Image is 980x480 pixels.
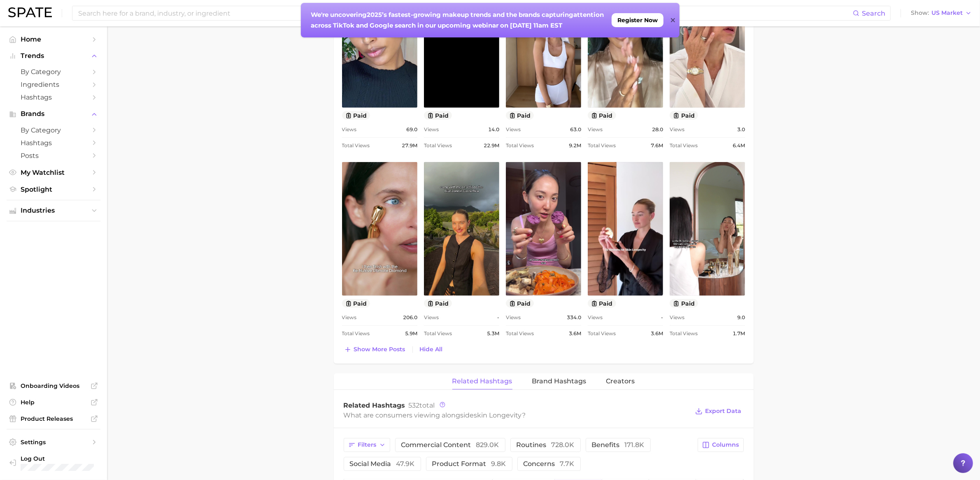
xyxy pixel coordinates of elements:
span: Views [588,313,603,322]
span: Log Out [21,455,94,462]
span: 47.9k [396,460,415,468]
button: paid [342,111,370,120]
span: Show [911,11,929,15]
img: SPATE [8,7,52,17]
span: Views [424,125,439,134]
span: Total Views [424,329,452,339]
span: Views [670,125,684,134]
button: Show more posts [342,344,407,355]
span: 9.2m [569,141,581,151]
span: 532 [409,401,420,409]
span: Industries [21,207,86,214]
a: Settings [7,436,100,448]
span: Related Hashtags [344,401,405,409]
button: Industries [7,204,100,217]
span: Hashtags [21,93,86,101]
button: paid [588,111,616,120]
span: total [409,401,435,409]
a: Posts [7,149,100,162]
button: paid [506,299,534,308]
span: US Market [931,11,963,15]
span: 63.0 [570,125,581,134]
span: Ingredients [21,81,86,88]
a: Home [7,33,100,46]
a: by Category [7,124,100,137]
span: 7.7k [560,460,575,468]
span: 69.0 [406,125,417,134]
span: skin longevity [474,411,522,419]
a: Product Releases [7,413,100,425]
button: paid [588,299,616,308]
span: 5.9m [405,329,417,339]
input: Search here for a brand, industry, or ingredient [77,6,853,20]
span: 14.0 [488,125,499,134]
span: Columns [712,441,739,448]
span: Onboarding Videos [21,382,86,390]
span: commercial content [401,442,499,448]
button: paid [424,299,452,308]
span: 728.0k [552,441,575,449]
span: Total Views [670,141,698,151]
span: Hide All [420,346,443,353]
span: Total Views [670,329,698,339]
span: Help [21,399,86,406]
span: Views [342,125,357,134]
span: by Category [21,126,86,134]
span: My Watchlist [21,169,86,176]
span: 28.0 [652,125,663,134]
span: Related Hashtags [452,378,512,385]
span: concerns [524,461,575,467]
span: Views [588,125,603,134]
span: Total Views [588,329,616,339]
span: 3.6m [569,329,581,339]
a: Hashtags [7,137,100,149]
a: Help [7,396,100,408]
span: 9.0 [737,313,745,322]
span: 334.0 [567,313,581,322]
button: paid [342,299,370,308]
span: 206.0 [403,313,417,322]
span: Views [424,313,439,322]
span: Brand Hashtags [532,378,587,385]
button: Columns [698,438,743,452]
span: 5.3m [487,329,499,339]
span: product format [432,461,506,467]
span: Creators [606,378,635,385]
span: 829.0k [476,441,499,449]
span: 22.9m [484,141,499,151]
span: Filters [358,441,377,448]
div: What are consumers viewing alongside ? [344,410,689,421]
span: Posts [21,152,86,160]
span: Settings [21,438,86,446]
a: Spotlight [7,183,100,196]
button: paid [670,299,698,308]
span: 171.8k [625,441,645,449]
span: Total Views [342,141,370,151]
a: Log out. Currently logged in with e-mail noelle.harris@loreal.com. [7,452,100,474]
button: Filters [344,438,390,452]
span: Search [862,9,885,17]
button: paid [424,111,452,120]
span: social media [350,461,415,467]
span: Total Views [506,329,534,339]
button: ShowUS Market [909,8,974,19]
button: Hide All [418,344,445,355]
span: Brands [21,110,86,118]
span: Export Data [705,408,742,415]
button: Trends [7,50,100,62]
span: Total Views [588,141,616,151]
button: Brands [7,108,100,120]
span: - [661,313,663,322]
span: 3.6m [651,329,663,339]
span: Total Views [424,141,452,151]
span: routines [517,442,575,448]
span: Views [670,313,684,322]
span: 9.8k [491,460,506,468]
button: Export Data [693,406,743,417]
span: by Category [21,68,86,76]
span: Spotlight [21,186,86,193]
a: Onboarding Videos [7,380,100,392]
span: Home [21,35,86,43]
span: - [497,313,499,322]
button: paid [670,111,698,120]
